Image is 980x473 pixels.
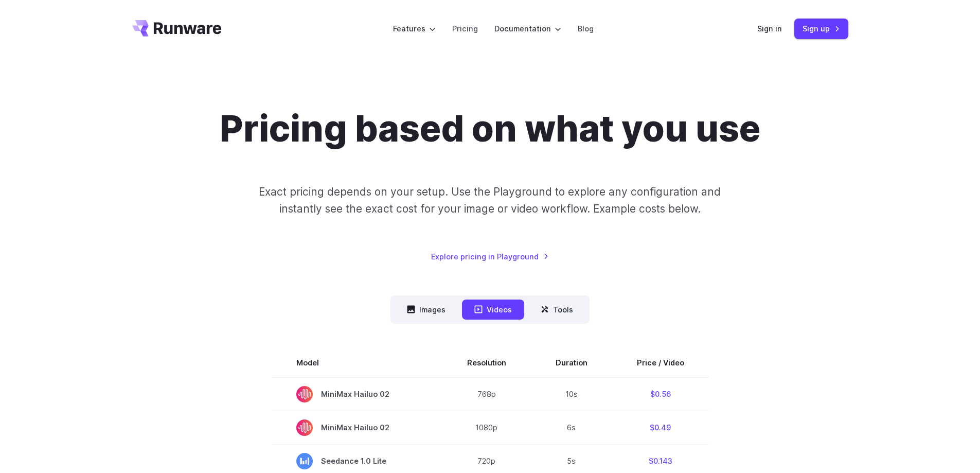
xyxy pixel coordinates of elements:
span: MiniMax Hailuo 02 [296,386,418,402]
a: Sign in [757,23,782,34]
td: 6s [531,411,612,444]
h1: Pricing based on what you use [220,107,760,150]
td: $0.49 [612,411,709,444]
th: Price / Video [612,348,709,377]
button: Videos [462,300,524,320]
span: MiniMax Hailuo 02 [296,419,418,436]
td: 768p [442,377,531,411]
th: Resolution [442,348,531,377]
a: Go to / [132,20,222,37]
td: 1080p [442,411,531,444]
label: Features [393,23,436,34]
p: Exact pricing depends on your setup. Use the Playground to explore any configuration and instantl... [239,183,740,218]
th: Model [272,348,442,377]
a: Blog [578,23,594,34]
td: 10s [531,377,612,411]
a: Explore pricing in Playground [431,251,549,262]
td: $0.56 [612,377,709,411]
button: Tools [528,300,585,320]
label: Documentation [494,23,561,34]
a: Sign up [794,19,848,39]
span: Seedance 1.0 Lite [296,453,418,469]
th: Duration [531,348,612,377]
button: Images [395,300,458,320]
a: Pricing [452,23,478,34]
